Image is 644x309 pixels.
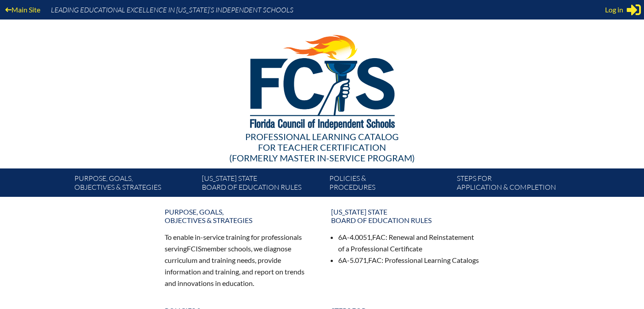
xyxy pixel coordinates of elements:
p: To enable in-service training for professionals serving member schools, we diagnose curriculum an... [165,231,313,289]
a: Purpose, goals,objectives & strategies [159,204,319,228]
a: Steps forapplication & completion [453,172,581,197]
span: FAC [368,256,382,264]
img: FCISlogo221.eps [231,20,413,141]
span: FCIS [187,244,201,253]
a: [US_STATE] StateBoard of Education rules [198,172,326,197]
li: 6A-5.071, : Professional Learning Catalogs [338,254,480,266]
span: FAC [372,233,386,241]
a: [US_STATE] StateBoard of Education rules [326,204,485,228]
div: Professional Learning Catalog (formerly Master In-service Program) [67,131,577,163]
span: Log in [605,4,623,15]
span: for Teacher Certification [258,142,386,153]
a: Main Site [2,4,44,16]
a: Policies &Procedures [326,172,453,197]
li: 6A-4.0051, : Renewal and Reinstatement of a Professional Certificate [338,231,480,254]
svg: Sign in or register [627,3,641,17]
a: Purpose, goals,objectives & strategies [71,172,198,197]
